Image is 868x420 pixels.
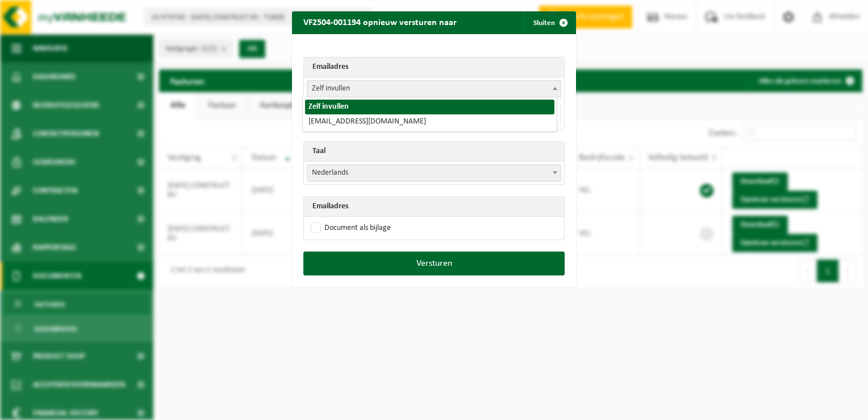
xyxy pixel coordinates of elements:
[304,57,564,77] th: Emailadres
[305,114,554,129] li: [EMAIL_ADDRESS][DOMAIN_NAME]
[304,197,564,217] th: Emailadres
[307,165,561,181] span: Nederlands
[307,164,561,182] span: Nederlands
[303,252,565,275] button: Versturen
[292,11,468,33] h2: VF2504-001194 opnieuw versturen naar
[305,100,554,114] li: Zelf invullen
[524,11,575,34] button: Sluiten
[307,80,561,97] span: Zelf invullen
[307,81,561,97] span: Zelf invullen
[308,220,391,237] label: Document als bijlage
[304,142,564,162] th: Taal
